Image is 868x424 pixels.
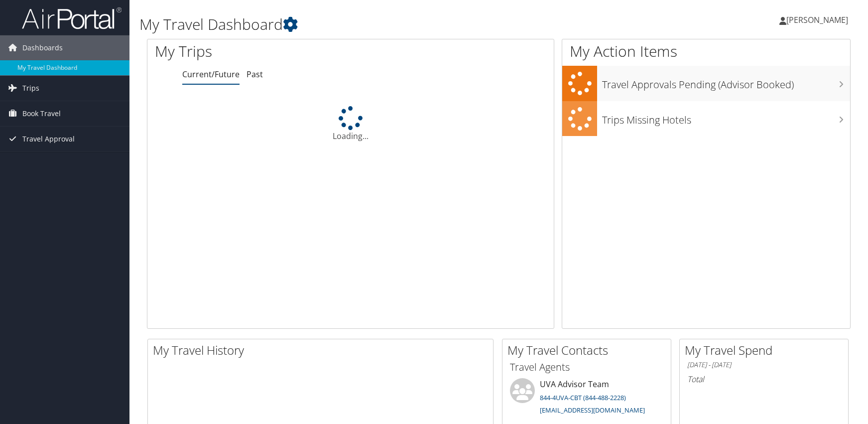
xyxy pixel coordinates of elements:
h3: Trips Missing Hotels [602,108,850,127]
h3: Travel Approvals Pending (Advisor Booked) [602,73,850,92]
h2: My Travel Contacts [507,342,671,359]
h1: My Travel Dashboard [139,14,619,35]
a: Current/Future [182,69,240,80]
span: Travel Approval [22,127,75,151]
span: Book Travel [22,101,61,126]
h1: My Action Items [562,41,850,62]
span: [PERSON_NAME] [786,14,848,25]
h2: My Travel Spend [685,342,848,359]
a: Past [247,69,263,80]
div: Loading... [147,106,554,142]
span: Trips [22,76,39,101]
a: [PERSON_NAME] [779,5,858,35]
a: [EMAIL_ADDRESS][DOMAIN_NAME] [540,406,645,415]
h1: My Trips [155,41,377,62]
h3: Travel Agents [510,360,663,374]
li: UVA Advisor Team [505,378,668,419]
h6: Total [687,374,841,385]
h2: My Travel History [153,342,493,359]
a: Travel Approvals Pending (Advisor Booked) [562,66,850,101]
h6: [DATE] - [DATE] [687,360,841,370]
img: airportal-logo.png [22,6,122,30]
a: Trips Missing Hotels [562,101,850,137]
a: 844-4UVA-CBT (844-488-2228) [540,393,626,402]
span: Dashboards [22,35,63,60]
